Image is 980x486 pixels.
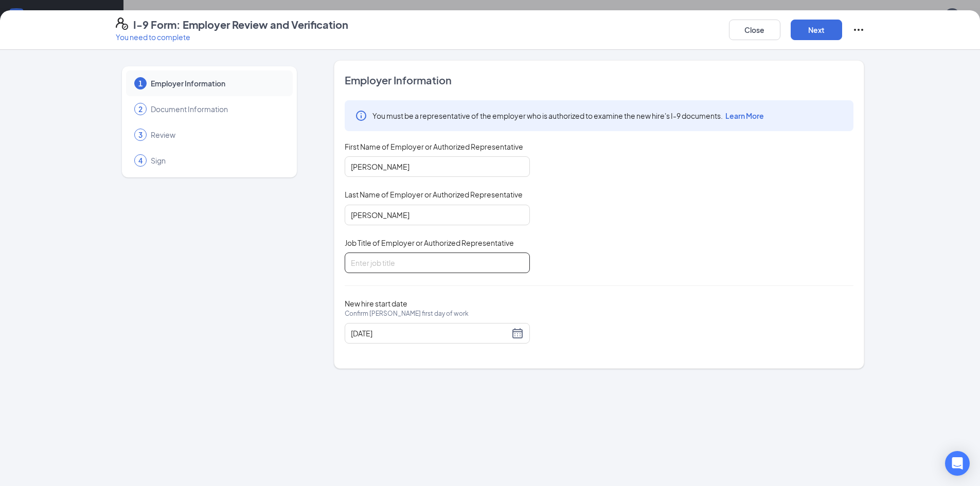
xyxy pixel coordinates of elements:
[151,78,282,88] span: Employer Information
[345,309,469,319] span: Confirm [PERSON_NAME] first day of work
[945,451,970,476] div: Open Intercom Messenger
[723,111,764,120] a: Learn More
[345,238,514,248] span: Job Title of Employer or Authorized Representative
[345,298,469,329] span: New hire start date
[355,110,367,122] svg: Info
[345,141,523,152] span: First Name of Employer or Authorized Representative
[151,155,282,166] span: Sign
[116,32,348,42] p: You need to complete
[138,130,142,140] span: 3
[351,328,509,339] input: 09/10/2025
[791,20,842,40] button: Next
[133,17,348,32] h4: I-9 Form: Employer Review and Verification
[345,189,523,200] span: Last Name of Employer or Authorized Representative
[852,24,865,36] svg: Ellipses
[345,253,530,273] input: Enter job title
[725,111,764,120] span: Learn More
[345,73,853,87] span: Employer Information
[151,130,282,140] span: Review
[138,104,142,114] span: 2
[372,111,764,121] span: You must be a representative of the employer who is authorized to examine the new hire's I-9 docu...
[151,104,282,114] span: Document Information
[116,17,128,30] svg: FormI9EVerifyIcon
[138,78,142,88] span: 1
[345,156,530,177] input: Enter your first name
[345,205,530,225] input: Enter your last name
[138,155,142,166] span: 4
[729,20,780,40] button: Close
